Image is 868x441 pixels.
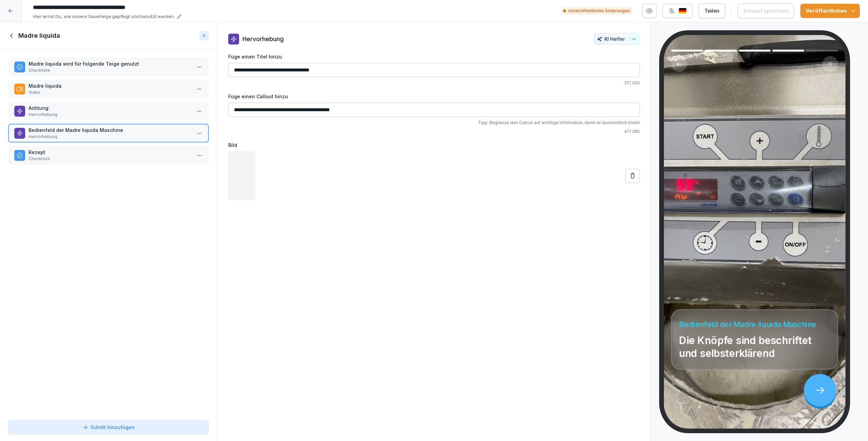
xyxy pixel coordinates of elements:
p: Hier lernst Du, wie unsere Sauerteige gepflegt und benutzt werden. [33,13,175,20]
p: 37 / 200 [228,80,640,86]
p: Hervorhebung [29,112,191,118]
div: KI Helfer [597,36,637,42]
p: Hervorhebung [243,34,284,44]
label: Füge einen Titel hinzu [228,53,640,60]
img: de.svg [679,8,687,14]
p: Achtung: [29,104,191,112]
div: Madre liquidaVideo [8,80,209,98]
button: Teilen [699,3,725,18]
p: Checkliste [29,156,191,162]
button: Veröffentlichen [800,4,860,18]
label: Bild [228,141,640,149]
h1: Madre liquida [18,32,60,40]
p: Tipp: Begrenze den Callout auf wichtige Information, damit er übersichtlich bleibt [228,120,640,126]
button: Entwurf speichern [738,3,794,18]
label: Füge einen Callout hinzu [228,93,640,100]
div: Teilen [704,7,719,15]
p: 47 / 280 [228,129,640,135]
p: Checkliste [29,67,191,73]
div: Entwurf speichern [744,7,788,15]
p: Madre liquida wird für folgende Teige genutzt [29,60,191,67]
div: RezeptCheckliste [8,146,209,165]
div: Veröffentlichen [806,7,854,15]
button: KI Helfer [594,33,640,45]
div: Bedienfeld der Madre liquida MaschineHervorhebung [8,124,209,142]
div: Achtung:Hervorhebung [8,102,209,120]
p: Die Knöpfe sind beschriftet und selbsterklärend [679,334,830,360]
p: Rezept [29,149,191,156]
div: Madre liquida wird für folgende Teige genutztCheckliste [8,57,209,76]
p: Unveröffentlichte Änderungen [568,8,630,14]
button: Schritt hinzufügen [8,420,209,435]
h4: Bedienfeld der Madre liquida Maschine [679,319,830,329]
p: Bedienfeld der Madre liquida Maschine [29,126,191,134]
p: Madre liquida [29,82,191,89]
p: Video [29,89,191,96]
p: Hervorhebung [29,134,191,140]
div: Schritt hinzufügen [82,424,135,431]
